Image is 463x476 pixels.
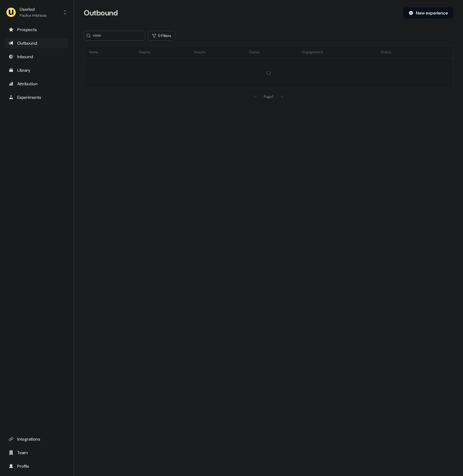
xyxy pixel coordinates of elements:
button: 0 Filters [148,31,175,41]
div: Attribution [9,81,65,87]
a: Go to integrations [5,434,69,444]
div: Inbound [9,54,65,60]
div: Team [9,450,65,456]
button: New experience [403,7,453,18]
div: Profile [9,463,65,469]
div: Experiments [9,94,65,100]
div: Userled [20,6,47,12]
a: Go to experiments [5,92,69,102]
div: Library [9,67,65,73]
a: Go to attribution [5,79,69,89]
button: UserledPaulius Imbrasas [5,5,69,20]
a: Go to templates [5,65,69,75]
h3: Outbound [84,8,118,18]
div: Integrations [9,436,65,442]
div: Prospects [9,26,65,33]
div: Paulius Imbrasas [20,12,47,18]
a: Go to Inbound [5,52,69,62]
a: Go to outbound experience [5,38,69,48]
a: Go to team [5,448,69,458]
div: Outbound [9,40,65,46]
a: Go to prospects [5,25,69,34]
a: Go to profile [5,461,69,471]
